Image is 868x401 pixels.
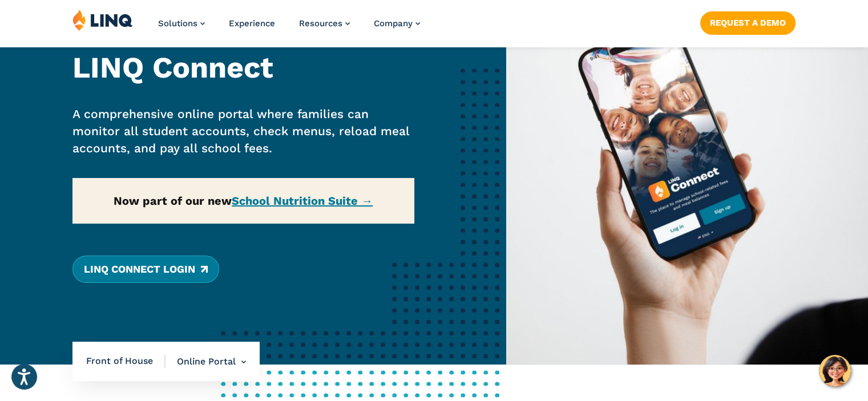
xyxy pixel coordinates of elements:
nav: Primary Navigation [158,9,420,47]
li: Online Portal [165,342,246,382]
span: Company [374,18,413,29]
a: Request a Demo [700,11,796,34]
p: A comprehensive online portal where families can monitor all student accounts, check menus, reloa... [72,106,414,157]
nav: Button Navigation [700,9,796,34]
span: Solutions [158,18,197,29]
a: Company [374,18,420,29]
span: Front of House [86,355,165,367]
a: Solutions [158,18,205,29]
strong: Now part of our new [114,194,373,208]
a: Experience [229,18,275,29]
a: Resources [299,18,350,29]
strong: LINQ Connect [72,50,273,85]
button: Hello, have a question? Let’s chat. [819,355,851,387]
span: Resources [299,18,342,29]
img: LINQ | K‑12 Software [72,9,133,31]
a: LINQ Connect Login [72,256,219,283]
